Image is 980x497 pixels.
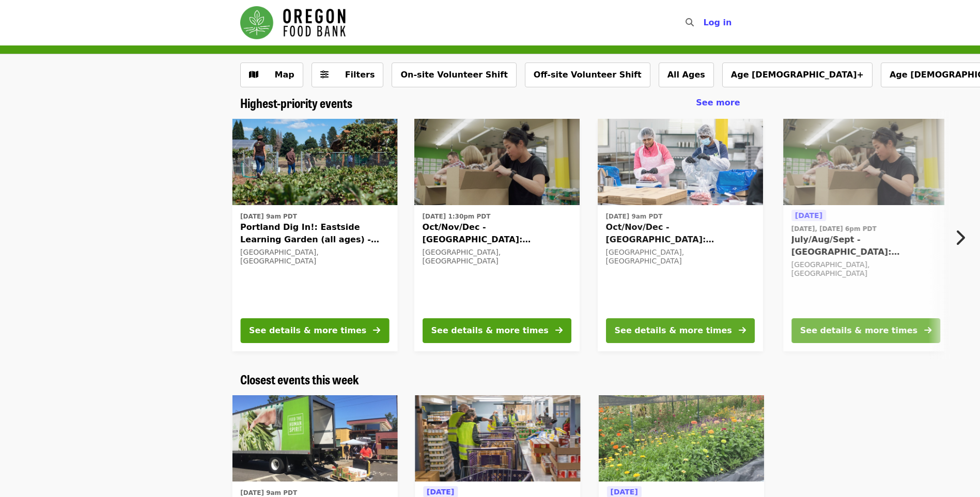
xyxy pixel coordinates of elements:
[791,234,940,258] span: July/Aug/Sept - [GEOGRAPHIC_DATA]: Repack/Sort (age [DEMOGRAPHIC_DATA]+)
[423,318,571,343] button: See details & more times
[240,248,389,266] div: [GEOGRAPHIC_DATA], [GEOGRAPHIC_DATA]
[249,324,366,337] div: See details & more times
[320,70,329,80] i: sliders-h icon
[606,212,663,221] time: [DATE] 9am PDT
[791,318,940,343] button: See details & more times
[232,119,397,206] img: Portland Dig In!: Eastside Learning Garden (all ages) - Aug/Sept/Oct organized by Oregon Food Bank
[240,372,359,387] a: Closest events this week
[800,324,917,337] div: See details & more times
[240,221,389,246] span: Portland Dig In!: Eastside Learning Garden (all ages) - Aug/Sept/Oct
[924,325,931,335] i: arrow-right icon
[686,18,694,27] i: search icon
[423,248,571,266] div: [GEOGRAPHIC_DATA], [GEOGRAPHIC_DATA]
[700,10,708,35] input: Search
[232,395,397,482] img: Ortiz Center - Free Food Market (16+) organized by Oregon Food Bank
[598,119,763,351] a: See details for "Oct/Nov/Dec - Beaverton: Repack/Sort (age 10+)"
[232,96,749,111] div: Highest-priority events
[946,223,980,252] button: Next item
[345,70,375,80] span: Filters
[722,63,873,87] button: Age [DEMOGRAPHIC_DATA]+
[739,325,746,335] i: arrow-right icon
[240,94,352,112] span: Highest-priority events
[240,96,352,111] a: Highest-priority events
[312,63,384,87] button: Filters (0 selected)
[606,318,755,343] button: See details & more times
[373,325,380,335] i: arrow-right icon
[249,70,258,80] i: map icon
[525,63,650,87] button: Off-site Volunteer Shift
[615,324,732,337] div: See details & more times
[427,488,454,496] span: [DATE]
[606,248,755,266] div: [GEOGRAPHIC_DATA], [GEOGRAPHIC_DATA]
[240,212,297,221] time: [DATE] 9am PDT
[703,18,732,27] span: Log in
[240,370,359,388] span: Closest events this week
[955,228,965,247] i: chevron-right icon
[232,372,749,387] div: Closest events this week
[791,260,940,278] div: [GEOGRAPHIC_DATA], [GEOGRAPHIC_DATA]
[598,395,764,482] img: Unity Farm Volunteer Event organized by Oregon Food Bank
[783,119,948,206] img: July/Aug/Sept - Portland: Repack/Sort (age 8+) organized by Oregon Food Bank
[606,221,755,246] span: Oct/Nov/Dec - [GEOGRAPHIC_DATA]: Repack/Sort (age [DEMOGRAPHIC_DATA]+)
[423,221,571,246] span: Oct/Nov/Dec - [GEOGRAPHIC_DATA]: Repack/Sort (age [DEMOGRAPHIC_DATA]+)
[240,318,389,343] button: See details & more times
[232,119,397,351] a: See details for "Portland Dig In!: Eastside Learning Garden (all ages) - Aug/Sept/Oct"
[414,119,580,351] a: See details for "Oct/Nov/Dec - Portland: Repack/Sort (age 8+)"
[555,325,563,335] i: arrow-right icon
[610,488,637,496] span: [DATE]
[783,119,948,351] a: See details for "July/Aug/Sept - Portland: Repack/Sort (age 8+)"
[415,395,580,482] img: Northeast Emergency Food Program - Partner Agency Support organized by Oregon Food Bank
[431,324,549,337] div: See details & more times
[598,119,763,206] img: Oct/Nov/Dec - Beaverton: Repack/Sort (age 10+) organized by Oregon Food Bank
[423,212,491,221] time: [DATE] 1:30pm PDT
[696,98,740,107] span: See more
[695,12,740,33] button: Log in
[696,97,740,109] a: See more
[795,211,822,220] span: [DATE]
[240,6,346,39] img: Oregon Food Bank - Home
[659,63,714,87] button: All Ages
[392,63,516,87] button: On-site Volunteer Shift
[414,119,580,206] img: Oct/Nov/Dec - Portland: Repack/Sort (age 8+) organized by Oregon Food Bank
[240,63,303,87] button: Show map view
[275,70,294,80] span: Map
[791,224,877,234] time: [DATE], [DATE] 6pm PDT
